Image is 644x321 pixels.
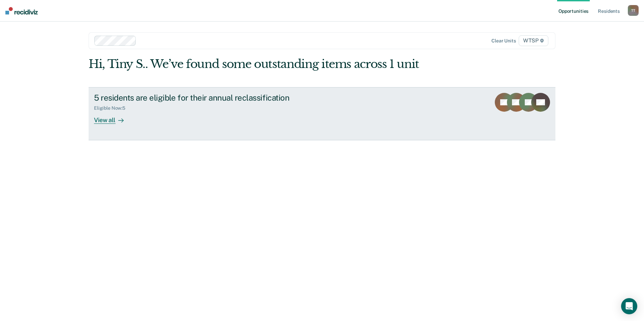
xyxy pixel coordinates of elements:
[89,57,462,71] div: Hi, Tiny S.. We’ve found some outstanding items across 1 unit
[94,105,131,111] div: Eligible Now : 5
[89,87,555,140] a: 5 residents are eligible for their annual reclassificationEligible Now:5View all
[628,5,639,16] button: TT
[491,38,516,44] div: Clear units
[5,7,38,14] img: Recidiviz
[628,5,639,16] div: T T
[519,35,548,46] span: WTSP
[94,93,330,103] div: 5 residents are eligible for their annual reclassification
[621,298,637,314] div: Open Intercom Messenger
[94,111,132,124] div: View all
